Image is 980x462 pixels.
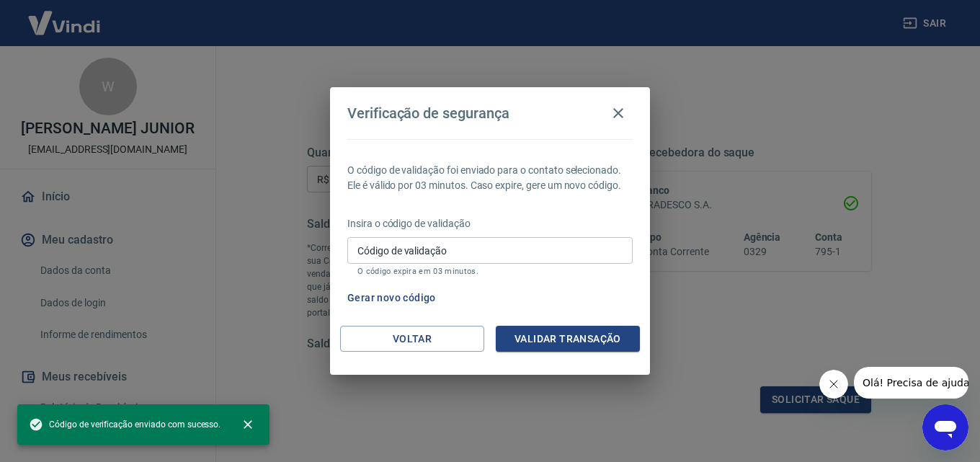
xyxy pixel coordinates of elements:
[357,267,623,276] p: O código expira em 03 minutos.
[9,10,121,22] span: Olá! Precisa de ajuda?
[922,404,968,450] iframe: Botão para abrir a janela de mensagens
[496,326,640,352] button: Validar transação
[854,367,968,399] iframe: Mensagem da empresa
[819,370,848,399] iframe: Fechar mensagem
[340,326,484,352] button: Voltar
[29,417,220,432] span: Código de verificação enviado com sucesso.
[342,285,442,311] button: Gerar novo código
[347,163,633,193] p: O código de validação foi enviado para o contato selecionado. Ele é válido por 03 minutos. Caso e...
[347,216,633,231] p: Insira o código de validação
[347,105,509,122] h4: Verificação de segurança
[232,409,264,440] button: close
